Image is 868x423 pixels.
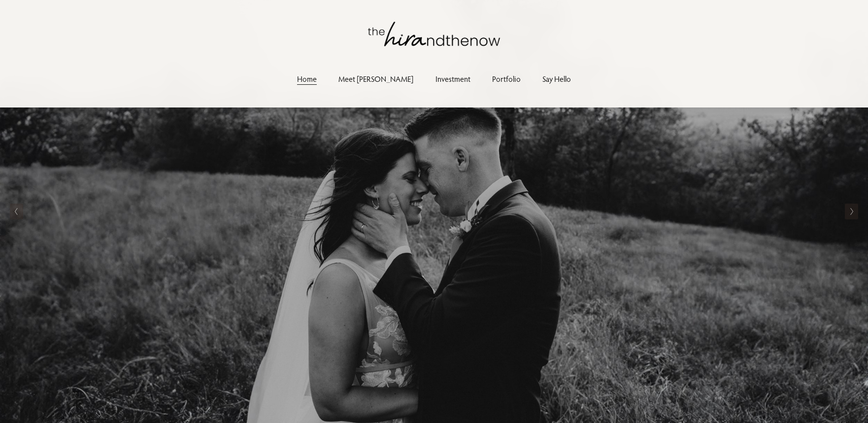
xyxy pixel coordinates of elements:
img: thehirandthenow [368,22,500,46]
button: Next Slide [845,204,858,219]
a: Portfolio [492,72,521,86]
a: Investment [435,72,470,86]
a: Meet [PERSON_NAME] [338,72,413,86]
button: Previous Slide [10,204,23,219]
a: Home [297,72,317,86]
a: Say Hello [542,72,571,86]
